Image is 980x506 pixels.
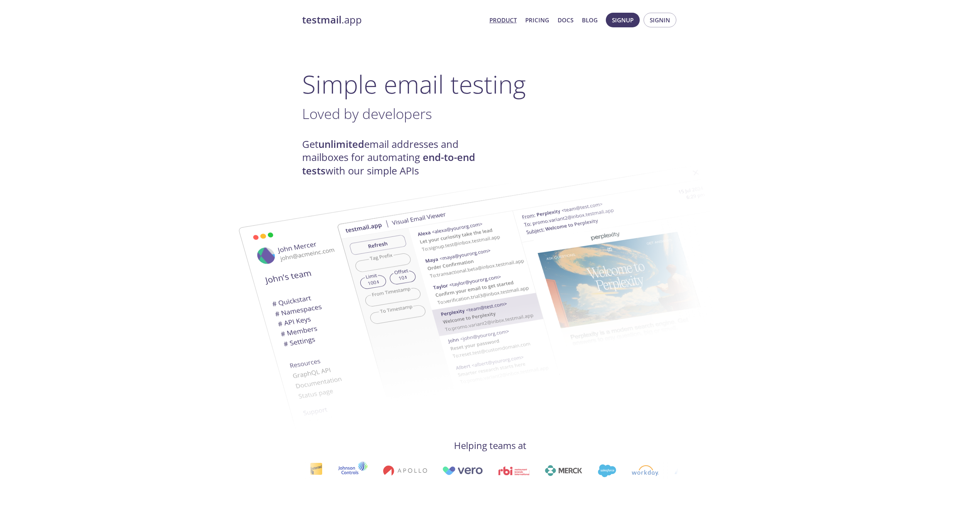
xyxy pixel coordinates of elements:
[498,466,530,475] img: rbi
[525,15,549,25] a: Pricing
[302,13,483,27] a: testmail.app
[606,13,640,27] button: Signup
[612,15,634,25] span: Signup
[337,153,753,414] img: testmail-email-viewer
[318,137,364,151] strong: unlimited
[545,465,582,476] img: merck
[632,465,659,476] img: workday
[442,466,483,475] img: vero
[644,13,676,27] button: Signin
[598,464,616,477] img: salesforce
[302,439,678,452] h4: Helping teams at
[302,69,678,99] h1: Simple email testing
[302,138,490,178] h4: Get email addresses and mailboxes for automating with our simple APIs
[210,178,626,439] img: testmail-email-viewer
[302,151,475,177] strong: end-to-end tests
[383,465,427,476] img: apollo
[302,104,432,123] span: Loved by developers
[302,13,341,27] strong: testmail
[558,15,573,25] a: Docs
[650,15,670,25] span: Signin
[489,15,517,25] a: Product
[582,15,598,25] a: Blog
[338,461,368,480] img: johnsoncontrols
